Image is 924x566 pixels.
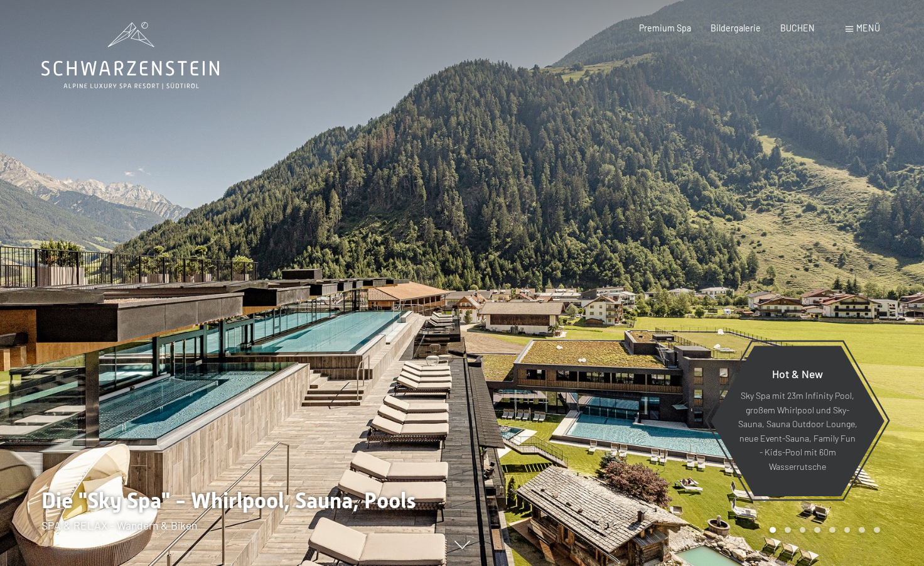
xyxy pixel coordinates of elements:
[856,23,880,33] span: Menü
[814,527,820,533] div: Carousel Page 4
[785,527,791,533] div: Carousel Page 2
[874,527,880,533] div: Carousel Page 8
[738,389,857,474] p: Sky Spa mit 23m Infinity Pool, großem Whirlpool und Sky-Sauna, Sauna Outdoor Lounge, neue Event-S...
[800,527,806,533] div: Carousel Page 3
[711,23,761,33] a: Bildergalerie
[770,527,776,533] div: Carousel Page 1 (Current Slide)
[772,367,823,381] span: Hot & New
[710,345,885,497] a: Hot & New Sky Spa mit 23m Infinity Pool, großem Whirlpool und Sky-Sauna, Sauna Outdoor Lounge, ne...
[765,527,879,533] div: Carousel Pagination
[844,527,851,533] div: Carousel Page 6
[829,527,835,533] div: Carousel Page 5
[639,23,691,33] a: Premium Spa
[859,527,865,533] div: Carousel Page 7
[780,23,815,33] a: BUCHEN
